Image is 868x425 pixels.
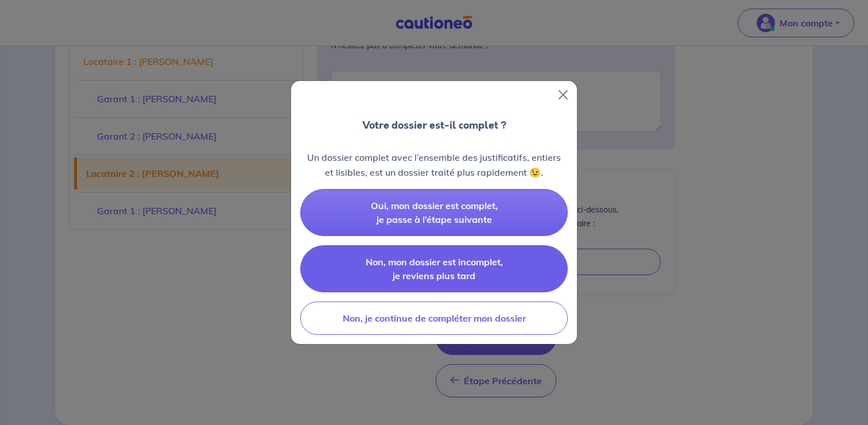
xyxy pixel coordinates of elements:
[362,118,506,133] p: Votre dossier est-il complet ?
[554,86,572,104] button: Close
[300,245,568,292] button: Non, mon dossier est incomplet, je reviens plus tard
[300,150,568,180] p: Un dossier complet avec l’ensemble des justificatifs, entiers et lisibles, est un dossier traité ...
[300,189,568,236] button: Oui, mon dossier est complet, je passe à l’étape suivante
[371,200,498,225] span: Oui, mon dossier est complet, je passe à l’étape suivante
[366,256,503,281] span: Non, mon dossier est incomplet, je reviens plus tard
[343,312,526,324] span: Non, je continue de compléter mon dossier
[300,302,568,335] button: Non, je continue de compléter mon dossier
